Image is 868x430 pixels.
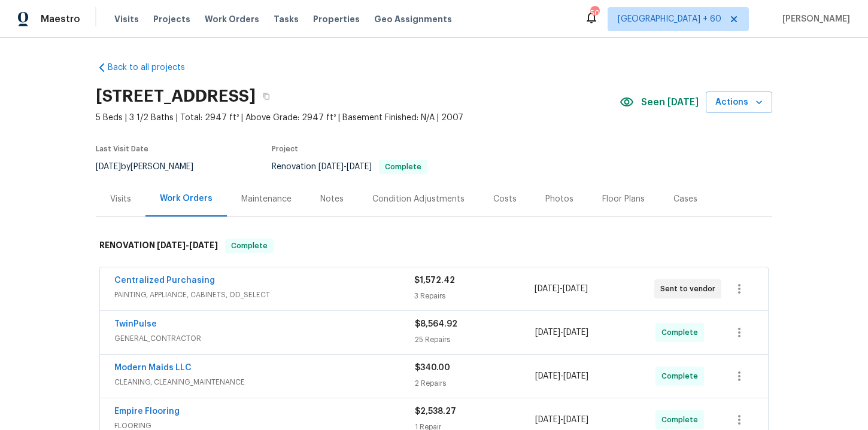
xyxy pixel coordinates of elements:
[114,333,415,344] span: GENERAL_CONTRACTOR
[41,13,80,25] span: Maestro
[535,327,588,338] span: -
[318,163,372,171] span: -
[205,13,259,25] span: Work Orders
[415,407,456,416] span: $2,538.27
[563,285,588,293] span: [DATE]
[274,15,299,23] span: Tasks
[96,163,121,171] span: [DATE]
[590,7,599,19] div: 506
[272,163,427,171] span: Renovation
[96,112,620,124] span: 5 Beds | 3 1/2 Baths | Total: 2947 ft² | Above Grade: 2947 ft² | Basement Finished: N/A | 2007
[415,377,535,389] div: 2 Repairs
[320,193,344,205] div: Notes
[641,96,699,108] span: Seen [DATE]
[715,95,763,110] span: Actions
[114,407,180,416] a: Empire Flooring
[535,416,560,424] span: [DATE]
[114,289,414,301] span: PAINTING, APPLIANCE, CABINETS, OD_SELECT
[110,193,131,205] div: Visits
[114,376,415,388] span: CLEANING, CLEANING_MAINTENANCE
[241,193,292,205] div: Maintenance
[706,92,772,114] button: Actions
[661,414,703,426] span: Complete
[545,193,573,205] div: Photos
[414,290,534,302] div: 3 Repairs
[661,327,703,338] span: Complete
[372,193,465,205] div: Condition Adjustments
[96,62,211,74] a: Back to all projects
[318,163,344,171] span: [DATE]
[114,276,215,285] a: Centralized Purchasing
[347,163,372,171] span: [DATE]
[563,372,588,380] span: [DATE]
[535,283,588,295] span: -
[535,328,560,337] span: [DATE]
[535,285,560,293] span: [DATE]
[535,372,560,380] span: [DATE]
[157,241,218,249] span: -
[661,370,703,382] span: Complete
[380,163,426,170] span: Complete
[160,193,213,205] div: Work Orders
[96,90,256,102] h2: [STREET_ADDRESS]
[414,276,455,285] span: $1,572.42
[602,193,645,205] div: Floor Plans
[256,86,277,107] button: Copy Address
[96,160,208,174] div: by [PERSON_NAME]
[493,193,517,205] div: Costs
[99,239,218,253] h6: RENOVATION
[114,320,157,328] a: TwinPulse
[226,240,272,252] span: Complete
[114,364,192,372] a: Modern Maids LLC
[778,13,850,25] span: [PERSON_NAME]
[96,227,772,265] div: RENOVATION [DATE]-[DATE]Complete
[415,364,450,372] span: $340.00
[660,283,720,295] span: Sent to vendor
[535,414,588,426] span: -
[415,334,535,346] div: 25 Repairs
[157,241,186,249] span: [DATE]
[618,13,721,25] span: [GEOGRAPHIC_DATA] + 60
[563,416,588,424] span: [DATE]
[673,193,697,205] div: Cases
[272,145,298,153] span: Project
[535,370,588,382] span: -
[189,241,218,249] span: [DATE]
[563,328,588,337] span: [DATE]
[374,13,452,25] span: Geo Assignments
[415,320,457,328] span: $8,564.92
[313,13,360,25] span: Properties
[153,13,190,25] span: Projects
[114,13,139,25] span: Visits
[96,145,148,153] span: Last Visit Date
